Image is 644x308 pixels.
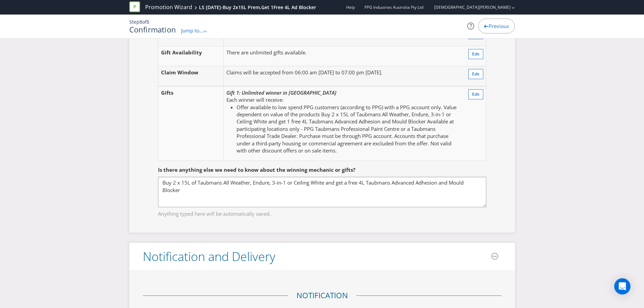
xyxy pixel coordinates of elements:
[468,69,483,79] button: Edit
[427,4,511,10] a: [DEMOGRAPHIC_DATA][PERSON_NAME]
[468,89,483,99] button: Edit
[139,19,142,25] span: 8
[472,91,480,97] span: Edit
[129,19,139,25] span: Step
[147,19,149,25] span: 8
[145,3,192,11] a: Promotion Wizard
[158,208,486,217] span: Anything typed here will be automatically saved.
[129,25,176,33] h1: Confirmation
[226,96,284,103] span: Each winner will receive:
[158,177,486,207] textarea: Buy 2 x 15L of Taubmans All Weather, Endure, 3-in-1 or Ceiling White and get a free 4L Taubmans A...
[472,51,480,57] span: Edit
[472,71,480,77] span: Edit
[199,4,316,11] div: LS [DATE]-Buy 2x15L Prem,Get 1Free 4L Ad Blocker
[226,89,336,96] em: Gift 1: Unlimited winner in [GEOGRAPHIC_DATA]
[237,104,459,155] li: Offer available to low spend PPG customers (according to PPG) with a PPG account only. Value depe...
[143,250,275,263] h3: Notification and Delivery
[158,166,355,173] span: Is there anything else we need to know about the winning mechanic or gifts?
[346,4,355,10] a: Help
[161,89,171,96] span: Gift
[142,19,147,25] span: of
[158,46,224,66] td: Gift Availability
[468,49,483,59] button: Edit
[181,27,203,34] span: Jump to...
[224,66,462,86] td: Claims will be accepted from 06:00 am [DATE] to 07:00 pm [DATE].
[288,290,356,301] legend: Notification
[364,4,423,10] span: PPG Industries Australia Pty Ltd
[171,89,173,96] span: s
[489,23,509,29] span: Previous
[614,278,630,294] div: Open Intercom Messenger
[158,66,224,86] td: Claim Window
[224,46,462,66] td: There are unlimited gifts available.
